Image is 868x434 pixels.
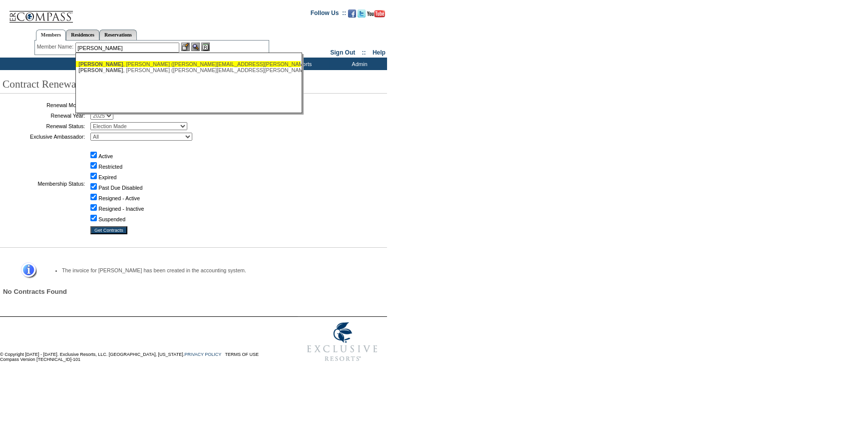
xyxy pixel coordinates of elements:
[2,143,85,224] td: Membership Status:
[367,10,385,18] img: Subscribe to our YouTube Channel
[36,30,66,41] a: Members
[181,43,190,51] img: b_edit.gif
[330,49,355,56] a: Sign Out
[2,133,85,141] td: Exclusive Ambassador:
[98,164,122,170] label: Restricted
[66,30,99,40] a: Residences
[348,10,356,18] img: Become our fan on Facebook
[330,58,387,70] td: Admin
[367,13,385,19] a: Subscribe to our YouTube Channel
[2,122,85,130] td: Renewal Status:
[191,43,200,51] img: View
[98,206,144,212] label: Resigned - Inactive
[78,67,298,73] div: , [PERSON_NAME] ([PERSON_NAME][EMAIL_ADDRESS][PERSON_NAME][DOMAIN_NAME])
[90,226,127,234] input: Get Contracts
[98,153,113,159] label: Active
[298,317,387,367] img: Exclusive Resorts
[8,3,73,23] img: Compass Home
[98,216,125,222] label: Suspended
[373,49,386,56] a: Help
[98,195,140,201] label: Resigned - Active
[358,10,366,18] img: Follow us on Twitter
[2,101,85,109] td: Renewal Month:
[78,61,298,67] div: , [PERSON_NAME] ([PERSON_NAME][EMAIL_ADDRESS][PERSON_NAME][DOMAIN_NAME])
[99,30,137,40] a: Reservations
[225,352,259,357] a: TERMS OF USE
[78,61,123,67] span: [PERSON_NAME]
[37,43,75,51] div: Member Name:
[14,262,37,279] img: Information Message
[98,185,142,191] label: Past Due Disabled
[62,267,369,273] li: The invoice for [PERSON_NAME] has been created in the accounting system.
[184,352,221,357] a: PRIVACY POLICY
[98,174,116,180] label: Expired
[348,13,356,19] a: Become our fan on Facebook
[78,67,123,73] span: [PERSON_NAME]
[358,13,366,19] a: Follow us on Twitter
[3,288,67,295] span: No Contracts Found
[362,49,366,56] span: ::
[311,9,346,21] td: Follow Us ::
[201,43,210,51] img: Reservations
[2,112,85,120] td: Renewal Year:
